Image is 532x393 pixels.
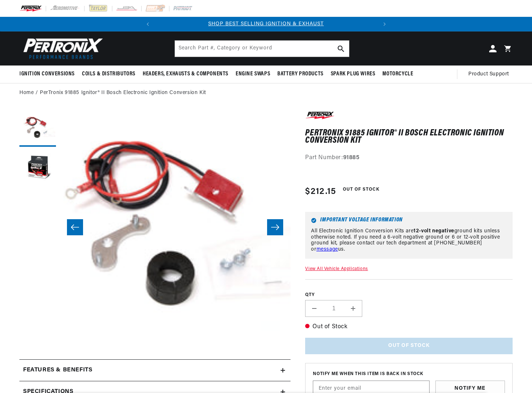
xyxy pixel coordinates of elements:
[208,21,324,27] a: SHOP BEST SELLING IGNITION & EXHAUST
[78,65,139,83] summary: Coils & Distributors
[305,267,368,271] a: View All Vehicle Applications
[143,70,228,78] span: Headers, Exhausts & Components
[343,155,360,161] strong: 91885
[19,70,75,78] span: Ignition Conversions
[19,89,513,97] nav: breadcrumbs
[155,20,377,28] div: Announcement
[305,153,513,163] div: Part Number:
[19,89,34,97] a: Home
[19,360,291,381] summary: Features & Benefits
[468,65,513,83] summary: Product Support
[468,70,509,78] span: Product Support
[23,366,92,375] h2: Features & Benefits
[155,20,377,28] div: 1 of 2
[311,218,507,223] h6: Important Voltage Information
[67,219,83,235] button: Slide left
[311,228,507,253] p: All Electronic Ignition Conversion Kits are ground kits unless otherwise noted. If you need a 6-v...
[19,65,78,83] summary: Ignition Conversions
[19,110,291,345] media-gallery: Gallery Viewer
[313,371,505,378] span: Notify me when this item is back in stock
[413,228,454,234] strong: 12-volt negative
[236,70,270,78] span: Engine Swaps
[1,17,531,31] slideshow-component: Translation missing: en.sections.announcements.announcement_bar
[305,292,513,298] label: QTY
[327,65,379,83] summary: Spark Plug Wires
[305,322,513,332] p: Out of Stock
[139,65,232,83] summary: Headers, Exhausts & Components
[82,70,135,78] span: Coils & Distributors
[331,70,375,78] span: Spark Plug Wires
[379,65,417,83] summary: Motorcycle
[40,89,206,97] a: PerTronix 91885 Ignitor® II Bosch Electronic Ignition Conversion Kit
[377,17,392,31] button: Translation missing: en.sections.announcements.next_announcement
[141,17,155,31] button: Translation missing: en.sections.announcements.previous_announcement
[316,247,338,252] a: message
[19,150,56,187] button: Load image 2 in gallery view
[382,70,413,78] span: Motorcycle
[232,65,274,83] summary: Engine Swaps
[267,219,283,235] button: Slide right
[333,41,349,57] button: Search Part #, Category or Keyword
[305,185,336,198] span: $212.15
[339,185,383,194] span: Out of Stock
[19,110,56,147] button: Load image 1 in gallery view
[305,130,513,145] h1: PerTronix 91885 Ignitor® II Bosch Electronic Ignition Conversion Kit
[274,65,327,83] summary: Battery Products
[175,41,349,57] input: Search Part #, Category or Keyword
[277,70,323,78] span: Battery Products
[19,36,104,61] img: Pertronix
